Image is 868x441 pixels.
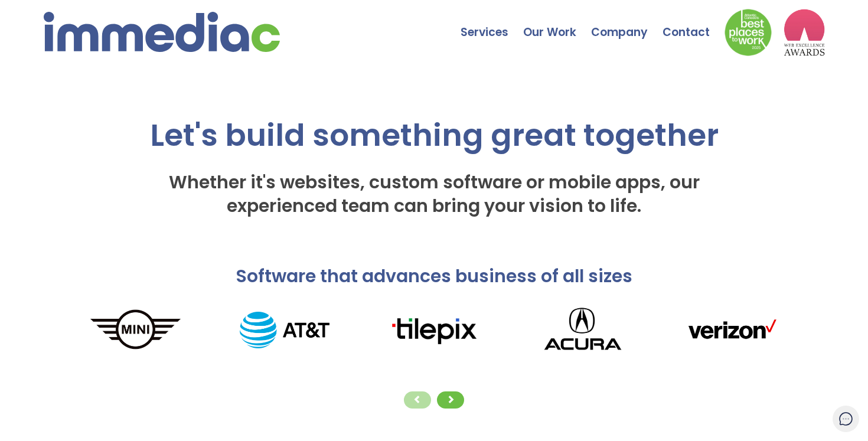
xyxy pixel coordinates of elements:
[663,3,725,44] a: Contact
[508,300,658,360] img: Acura_logo.png
[359,314,508,347] img: tilepixLogo.png
[150,113,719,156] span: Let's build something great together
[210,312,360,349] img: AT%26T_logo.png
[657,314,807,346] img: verizonLogo.png
[591,3,663,44] a: Company
[44,12,280,52] img: immediac
[461,3,523,44] a: Services
[236,263,632,289] span: Software that advances business of all sizes
[523,3,591,44] a: Our Work
[784,9,825,56] img: logo2_wea_nobg.webp
[61,308,210,352] img: MINI_logo.png
[725,9,772,56] img: Down
[169,169,700,218] span: Whether it's websites, custom software or mobile apps, our experienced team can bring your vision...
